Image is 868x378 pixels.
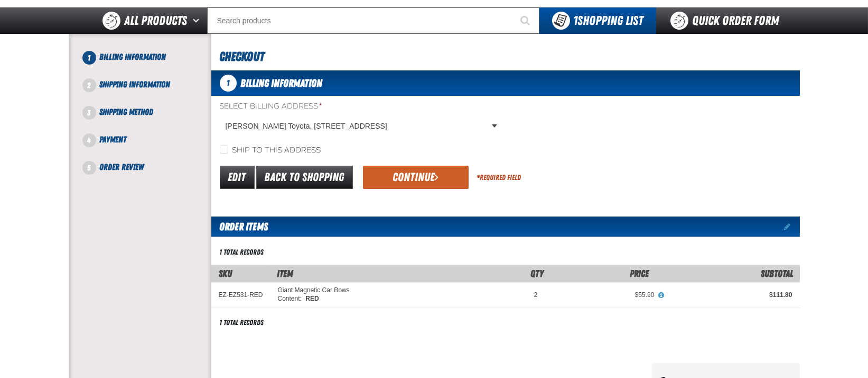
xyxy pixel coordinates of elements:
[82,133,96,147] span: 4
[89,133,211,161] li: Payment. Step 4 of 5. Not Completed
[82,51,96,65] span: 1
[513,7,539,34] button: Start Searching
[81,51,211,174] nav: Checkout steps. Current step is Billing Information. Step 1 of 5
[278,286,350,294] a: Giant Magnetic Car Bows
[226,121,490,132] span: [PERSON_NAME] Toyota, [STREET_ADDRESS]
[654,291,668,300] button: View All Prices for Giant Magnetic Car Bows
[100,134,127,145] span: Payment
[761,268,794,279] span: Subtotal
[241,77,323,89] span: Billing Information
[630,268,649,279] span: Price
[256,166,353,189] a: Back to Shopping
[363,166,469,189] button: Continue
[530,268,544,279] span: Qty
[539,7,656,34] button: You have 1 Shopping List. Open to view details
[220,166,255,189] a: Edit
[278,295,303,302] span: Content:
[220,318,264,328] div: 1 total records
[100,107,154,117] span: Shipping Method
[82,161,96,175] span: 5
[656,7,799,34] a: Quick Order Form
[82,106,96,120] span: 3
[669,291,792,299] div: $111.80
[211,217,268,237] h2: Order Items
[534,291,538,299] span: 2
[220,75,237,92] span: 1
[207,7,539,34] input: Search
[220,247,264,257] div: 1 total records
[574,13,643,28] span: Shopping List
[304,295,319,302] span: RED
[100,52,166,62] span: Billing Information
[219,268,232,279] a: SKU
[574,13,578,28] strong: 1
[89,51,211,78] li: Billing Information. Step 1 of 5. Not Completed
[220,49,265,64] span: Checkout
[89,106,211,133] li: Shipping Method. Step 3 of 5. Not Completed
[89,161,211,174] li: Order Review. Step 5 of 5. Not Completed
[82,78,96,92] span: 2
[190,7,207,34] button: Open All Products pages
[220,146,228,154] input: Ship to this address
[125,11,188,30] span: All Products
[277,268,293,279] span: Item
[220,102,501,112] label: Select Billing Address
[552,291,654,299] div: $55.90
[477,173,521,183] div: Required Field
[220,146,321,156] label: Ship to this address
[100,162,144,172] span: Order Review
[785,223,800,230] a: Edit items
[211,282,270,308] td: EZ-EZ531-RED
[100,79,171,89] span: Shipping Information
[89,78,211,106] li: Shipping Information. Step 2 of 5. Not Completed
